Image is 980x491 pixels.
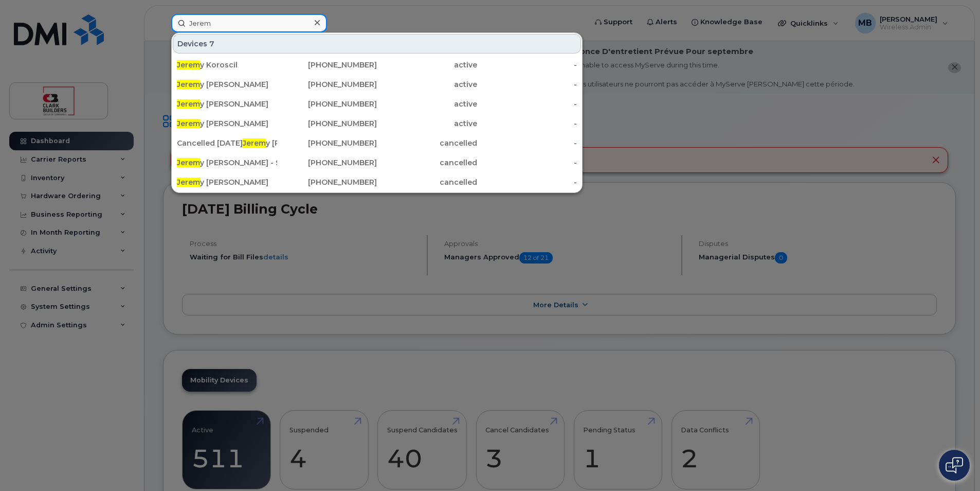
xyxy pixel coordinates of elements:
[209,39,214,49] span: 7
[173,95,581,113] a: Jeremy [PERSON_NAME][PHONE_NUMBER]active-
[277,157,377,168] div: [PHONE_NUMBER]
[243,138,266,148] span: Jerem
[173,75,581,94] a: Jeremy [PERSON_NAME][PHONE_NUMBER]active-
[377,60,477,70] div: active
[477,177,577,187] div: -
[173,134,581,152] a: Cancelled [DATE]Jeremy [PERSON_NAME][PHONE_NUMBER]cancelled-
[177,177,277,187] div: y [PERSON_NAME]
[377,157,477,168] div: cancelled
[477,118,577,129] div: -
[173,114,581,133] a: Jeremy [PERSON_NAME][PHONE_NUMBER]active-
[377,177,477,187] div: cancelled
[277,177,377,187] div: [PHONE_NUMBER]
[177,157,277,168] div: y [PERSON_NAME] - Suspended by [PERSON_NAME]
[177,60,277,70] div: y Koroscil
[477,99,577,109] div: -
[277,138,377,148] div: [PHONE_NUMBER]
[377,118,477,129] div: active
[277,99,377,109] div: [PHONE_NUMBER]
[177,138,277,148] div: Cancelled [DATE] y [PERSON_NAME]
[277,79,377,90] div: [PHONE_NUMBER]
[177,178,200,187] span: Jerem
[177,80,200,89] span: Jerem
[177,119,200,128] span: Jerem
[377,99,477,109] div: active
[177,99,277,109] div: y [PERSON_NAME]
[173,56,581,74] a: Jeremy Koroscil[PHONE_NUMBER]active-
[173,34,581,54] div: Devices
[173,153,581,172] a: Jeremy [PERSON_NAME] - Suspended by [PERSON_NAME][PHONE_NUMBER]cancelled-
[477,60,577,70] div: -
[477,79,577,90] div: -
[177,158,200,167] span: Jerem
[177,118,277,129] div: y [PERSON_NAME]
[477,138,577,148] div: -
[277,60,377,70] div: [PHONE_NUMBER]
[177,60,200,69] span: Jerem
[173,173,581,191] a: Jeremy [PERSON_NAME][PHONE_NUMBER]cancelled-
[946,457,963,474] img: Open chat
[477,157,577,168] div: -
[177,79,277,90] div: y [PERSON_NAME]
[377,79,477,90] div: active
[377,138,477,148] div: cancelled
[277,118,377,129] div: [PHONE_NUMBER]
[177,99,200,109] span: Jerem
